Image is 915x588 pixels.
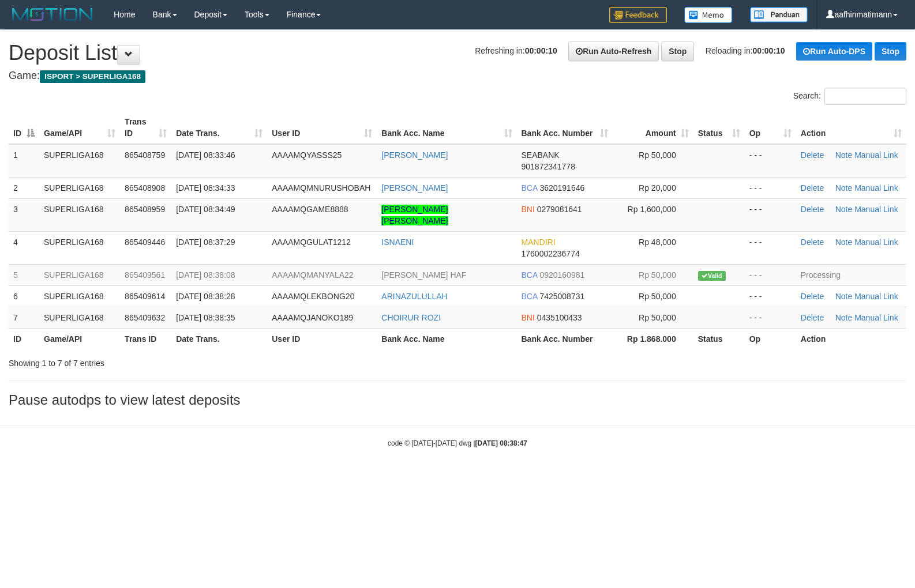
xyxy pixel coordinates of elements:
td: SUPERLIGA168 [39,264,120,285]
span: Copy 901872341778 to clipboard [522,162,575,171]
span: ISPORT > SUPERLIGA168 [40,70,145,83]
span: [DATE] 08:34:49 [176,205,235,214]
span: AAAAMQMANYALA22 [272,270,353,280]
a: Note [835,313,853,322]
td: 1 [9,144,39,178]
h4: Game: [9,70,906,82]
th: Trans ID [120,328,171,349]
a: Manual Link [854,183,898,193]
span: [DATE] 08:38:35 [176,313,235,322]
span: Copy 1760002236774 to clipboard [522,249,580,258]
span: Copy 0920160981 to clipboard [539,270,584,280]
th: Rp 1.868.000 [613,328,693,349]
span: BCA [522,270,538,280]
a: [PERSON_NAME] HAF [381,270,466,280]
a: Run Auto-DPS [796,42,872,61]
span: AAAAMQJANOKO189 [272,313,353,322]
td: SUPERLIGA168 [39,144,120,178]
span: Copy 0279081641 to clipboard [537,205,582,214]
td: 3 [9,198,39,231]
th: Bank Acc. Number [517,328,613,349]
span: [DATE] 08:38:08 [176,270,235,280]
td: - - - [745,177,796,198]
td: SUPERLIGA168 [39,177,120,198]
span: [DATE] 08:33:46 [176,150,235,160]
th: Bank Acc. Number: activate to sort column ascending [517,111,613,144]
th: User ID [267,328,377,349]
th: Bank Acc. Name: activate to sort column ascending [377,111,516,144]
span: BNI [522,313,535,322]
a: Delete [801,292,824,301]
th: Game/API [39,328,120,349]
small: code © [DATE]-[DATE] dwg | [388,439,527,447]
th: ID [9,328,39,349]
a: [PERSON_NAME] [PERSON_NAME] [381,205,448,225]
a: Note [835,238,853,247]
span: Copy 7425008731 to clipboard [539,292,584,301]
span: 865409561 [125,270,165,280]
a: Delete [801,313,824,322]
th: Game/API: activate to sort column ascending [39,111,120,144]
img: Button%20Memo.svg [684,7,733,23]
span: 865409614 [125,292,165,301]
a: Delete [801,150,824,160]
span: Rp 50,000 [639,313,676,322]
th: Op [745,328,796,349]
td: SUPERLIGA168 [39,307,120,328]
span: [DATE] 08:34:33 [176,183,235,193]
td: SUPERLIGA168 [39,198,120,231]
a: Run Auto-Refresh [568,42,659,61]
th: Action: activate to sort column ascending [796,111,906,144]
span: Reloading in: [706,46,785,55]
span: Copy 0435100433 to clipboard [537,313,582,322]
span: Rp 50,000 [639,150,676,160]
span: AAAAMQGAME8888 [272,205,348,214]
th: ID: activate to sort column descending [9,111,39,144]
td: - - - [745,231,796,264]
img: Feedback.jpg [609,7,667,23]
span: [DATE] 08:38:28 [176,292,235,301]
span: [DATE] 08:37:29 [176,238,235,247]
span: Valid transaction [698,271,726,281]
th: Bank Acc. Name [377,328,516,349]
td: SUPERLIGA168 [39,231,120,264]
td: Processing [796,264,906,285]
label: Search: [793,88,906,105]
td: SUPERLIGA168 [39,285,120,307]
span: Rp 50,000 [639,270,676,280]
a: [PERSON_NAME] [381,183,448,193]
span: Copy 3620191646 to clipboard [539,183,584,193]
span: Rp 50,000 [639,292,676,301]
h1: Deposit List [9,42,906,65]
strong: 00:00:10 [753,46,785,55]
span: Rp 20,000 [639,183,676,193]
a: Manual Link [854,313,898,322]
a: Note [835,183,853,193]
div: Showing 1 to 7 of 7 entries [9,353,373,369]
span: AAAAMQLEKBONG20 [272,292,354,301]
span: Rp 1,600,000 [628,205,676,214]
span: 865409446 [125,238,165,247]
a: [PERSON_NAME] [381,150,448,160]
td: 4 [9,231,39,264]
span: 865408959 [125,205,165,214]
span: MANDIRI [522,238,556,247]
input: Search: [824,88,906,105]
span: Refreshing in: [475,46,557,55]
a: CHOIRUR ROZI [381,313,441,322]
td: - - - [745,285,796,307]
h3: Pause autodps to view latest deposits [9,393,906,408]
a: Manual Link [854,292,898,301]
span: Rp 48,000 [639,238,676,247]
span: BCA [522,292,538,301]
span: BNI [522,205,535,214]
span: AAAAMQGULAT1212 [272,238,351,247]
th: Amount: activate to sort column ascending [613,111,693,144]
td: - - - [745,307,796,328]
span: AAAAMQMNURUSHOBAH [272,183,370,193]
a: Stop [875,42,906,61]
td: - - - [745,264,796,285]
td: 7 [9,307,39,328]
th: User ID: activate to sort column ascending [267,111,377,144]
a: Delete [801,238,824,247]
